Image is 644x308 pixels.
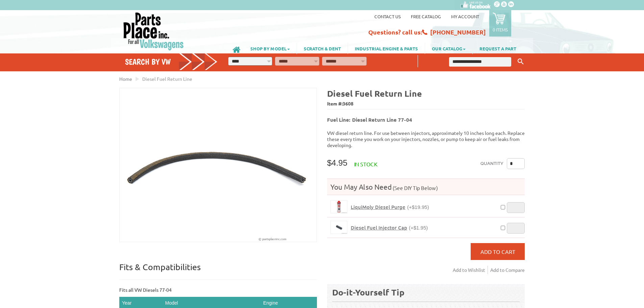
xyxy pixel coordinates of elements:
img: Diesel Fuel Return Line [120,88,317,242]
a: OUR CATALOG [425,43,472,54]
span: Item #: [327,99,525,109]
span: $4.95 [327,158,347,167]
b: Diesel Fuel Return Line [327,88,422,99]
span: LiquiMoly Diesel Purge [351,204,405,210]
button: Add to Cart [471,243,525,260]
b: Fuel Line: Diesel Return Line 77-04 [327,116,412,123]
p: Fits & Compatibilities [119,262,317,280]
button: Keyword Search [516,56,526,67]
a: REQUEST A PART [473,43,523,54]
span: Diesel Fuel Return Line [142,76,192,82]
p: 0 items [493,27,508,32]
a: SHOP BY MODEL [244,43,297,54]
span: Diesel Fuel Injector Cap [351,224,407,231]
a: Add to Wishlist [453,266,488,274]
span: In stock [354,161,377,167]
span: (+$1.95) [409,225,428,231]
a: Home [119,76,132,82]
a: INDUSTRIAL ENGINE & PARTS [348,43,425,54]
a: Contact us [374,14,401,19]
h4: Search by VW [125,57,218,67]
span: (+$19.95) [407,204,429,210]
p: VW diesel return line. For use between injectors, approximately 10 inches long each. Replace thes... [327,130,525,148]
a: Diesel Fuel Injector Cap [330,221,347,234]
b: Do-it-Yourself Tip [332,287,404,298]
span: 3608 [343,100,353,106]
a: Free Catalog [411,14,441,19]
a: SCRATCH & DENT [297,43,348,54]
span: (See DIY Tip Below) [392,185,438,191]
img: Parts Place Inc! [123,12,184,51]
a: LiquiMoly Diesel Purge [330,200,347,213]
img: Diesel Fuel Injector Cap [331,221,347,234]
label: Quantity [480,158,503,169]
img: LiquiMoly Diesel Purge [331,200,347,213]
h4: You May Also Need [327,182,525,191]
a: Diesel Fuel Injector Cap(+$1.95) [351,224,428,231]
a: My Account [451,14,479,19]
span: Add to Cart [480,248,515,255]
a: Add to Compare [490,266,525,274]
p: Fits all VW Diesels 77-04 [119,286,317,293]
a: 0 items [489,10,511,37]
a: LiquiMoly Diesel Purge(+$19.95) [351,204,429,210]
